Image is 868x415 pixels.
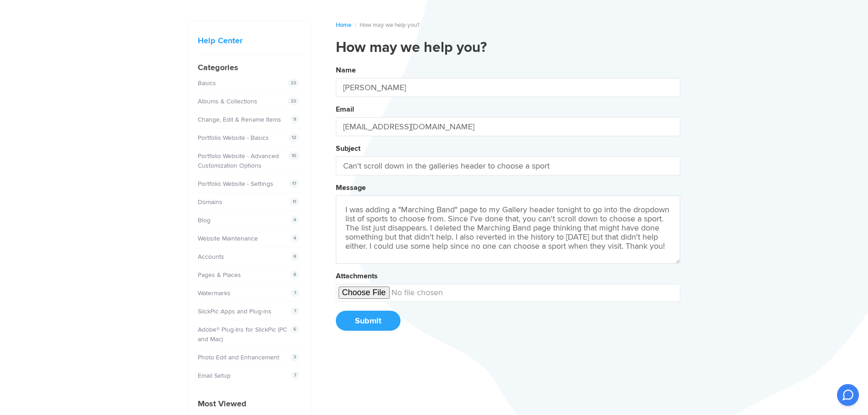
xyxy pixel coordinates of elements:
[290,270,299,279] span: 8
[198,198,222,206] a: Domains
[336,183,366,192] label: Message
[198,61,302,74] h4: Categories
[198,398,302,410] h4: Most Viewed
[290,325,299,334] span: 6
[336,66,356,75] label: Name
[288,97,299,106] span: 22
[198,289,231,297] a: Watermarks
[288,151,299,160] span: 10
[336,144,360,153] label: Subject
[290,252,299,261] span: 8
[291,307,299,316] span: 7
[198,116,281,123] a: Change, Edit & Rename Items
[288,133,299,142] span: 12
[336,117,680,136] input: Your Email
[336,311,401,331] button: Submit
[198,152,279,169] a: Portfolio Website - Advanced Customization Options
[198,235,258,242] a: Website Maintenance
[288,78,299,87] span: 22
[291,288,299,297] span: 7
[198,36,242,46] a: Help Center
[290,353,299,362] span: 3
[198,134,269,142] a: Portfolio Website - Basics
[198,79,216,87] a: Basics
[289,197,299,206] span: 11
[198,180,273,188] a: Portfolio Website - Settings
[290,234,299,243] span: 4
[336,156,680,175] input: Your Subject
[336,39,680,57] h1: How may we help you?
[290,115,299,124] span: 9
[336,105,354,114] label: Email
[289,179,299,188] span: 17
[198,354,279,361] a: Photo Edit and Enhancement
[198,326,287,343] a: Adobe® Plug-Ins for SlickPic (PC and Mac)
[198,372,231,379] a: Email Setup
[336,62,680,340] button: NameEmailSubjectMessageAttachmentsSubmit
[336,21,351,29] a: Home
[291,371,299,380] span: 7
[360,21,420,29] span: How may we help you?
[198,307,272,315] a: SlickPic Apps and Plug-ins
[290,215,299,225] span: 4
[198,216,211,224] a: Blog
[336,78,680,97] input: Your Name
[354,21,356,29] span: /
[198,271,241,279] a: Pages & Places
[336,284,680,302] input: undefined
[198,253,224,261] a: Accounts
[336,272,378,281] label: Attachments
[198,97,257,105] a: Albums & Collections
